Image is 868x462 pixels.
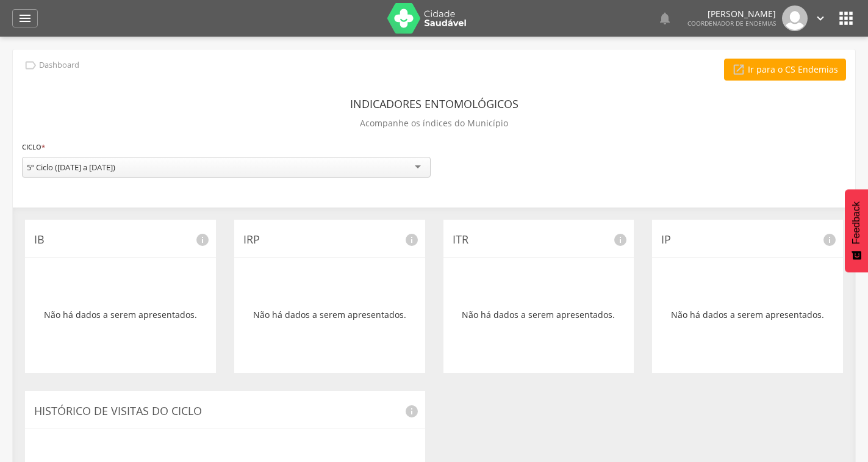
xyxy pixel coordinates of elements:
span: Coordenador de Endemias [687,19,776,27]
a: Ir para o CS Endemias [724,59,846,81]
p: ITR [453,232,625,248]
p: Acompanhe os índices do Município [360,115,508,132]
div: 5º Ciclo ([DATE] a [DATE]) [27,162,115,173]
i:  [658,11,672,26]
a:  [814,5,827,31]
label: Ciclo [22,140,45,154]
button: Feedback - Mostrar pesquisa [845,189,868,272]
div: Não há dados a serem apresentados. [34,267,207,364]
p: [PERSON_NAME] [687,10,776,18]
div: Não há dados a serem apresentados. [243,267,416,364]
i: info [404,404,419,419]
i: info [195,233,210,247]
p: IB [34,232,207,248]
i:  [18,11,32,26]
i: info [613,233,628,247]
i:  [814,12,827,25]
span: Feedback [851,201,862,244]
a:  [12,9,38,27]
i:  [24,59,37,72]
i: info [822,233,837,247]
header: Indicadores Entomológicos [350,93,518,115]
i:  [732,63,745,76]
a:  [658,5,672,31]
p: Histórico de Visitas do Ciclo [34,403,416,419]
i:  [836,9,856,28]
p: IRP [243,232,416,248]
div: Não há dados a serem apresentados. [453,267,625,364]
p: IP [661,232,834,248]
p: Dashboard [39,60,79,70]
div: Não há dados a serem apresentados. [661,267,834,364]
i: info [404,233,419,247]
